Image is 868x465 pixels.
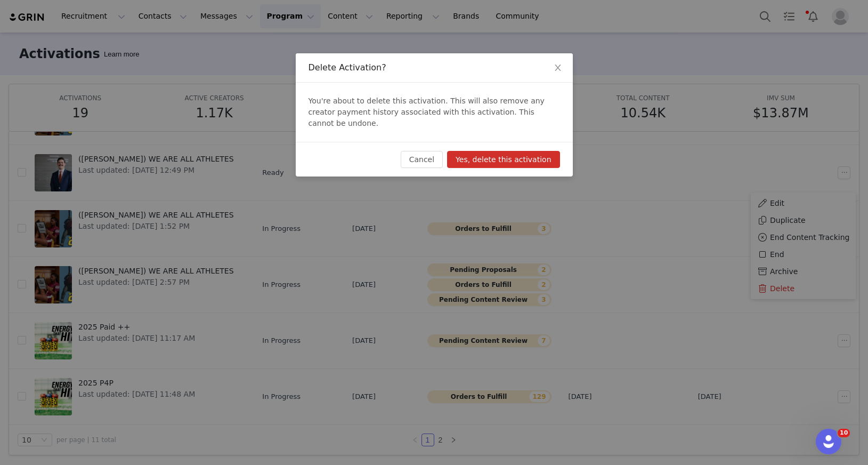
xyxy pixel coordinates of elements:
button: Cancel [401,151,443,168]
div: You're about to delete this activation. This will also remove any creator payment history associa... [296,83,573,142]
span: 10 [838,429,850,437]
iframe: Intercom live chat [816,429,841,454]
i: icon: close [554,63,562,72]
button: Close [543,53,573,83]
div: Delete Activation? [309,62,560,74]
button: Yes, delete this activation [447,151,559,168]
